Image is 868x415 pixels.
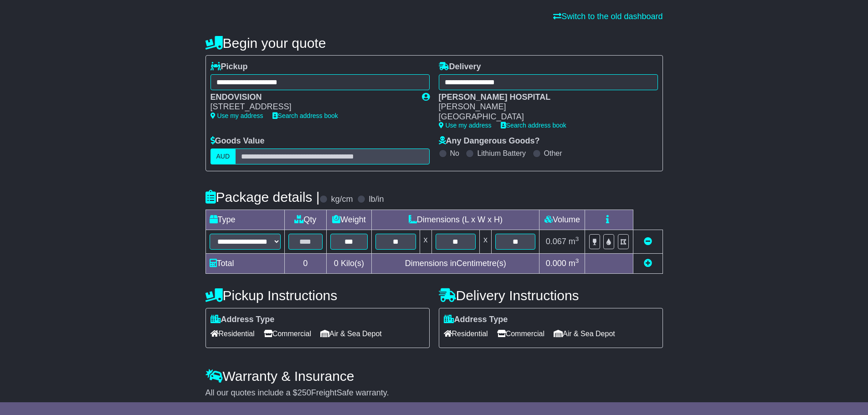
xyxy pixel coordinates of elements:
[205,369,663,384] h4: Warranty & Insurance
[326,210,372,230] td: Weight
[205,36,663,51] h4: Begin your quote
[211,112,263,119] a: Use my address
[205,288,430,303] h4: Pickup Instructions
[450,149,459,158] label: No
[554,327,615,341] span: Air & Sea Depot
[205,190,320,205] h4: Package details |
[334,259,339,268] span: 0
[369,195,384,205] label: lb/in
[320,327,382,341] span: Air & Sea Depot
[205,253,284,273] td: Total
[284,253,326,273] td: 0
[497,327,544,341] span: Commercial
[553,12,663,21] a: Switch to the old dashboard
[444,315,508,325] label: Address Type
[211,62,248,72] label: Pickup
[211,327,255,341] span: Residential
[326,253,372,273] td: Kilo(s)
[439,112,649,122] div: [GEOGRAPHIC_DATA]
[439,136,540,146] label: Any Dangerous Goods?
[644,237,652,246] a: Remove this item
[501,122,566,129] a: Search address book
[539,210,585,230] td: Volume
[546,259,566,268] span: 0.000
[439,62,481,72] label: Delivery
[331,195,353,205] label: kg/cm
[644,259,652,268] a: Add new item
[211,315,275,325] label: Address Type
[211,136,265,146] label: Goods Value
[439,102,649,112] div: [PERSON_NAME]
[264,327,311,341] span: Commercial
[546,237,566,246] span: 0.067
[298,388,311,397] span: 250
[372,253,539,273] td: Dimensions in Centimetre(s)
[372,210,539,230] td: Dimensions (L x W x H)
[439,92,649,102] div: [PERSON_NAME] HOSPITAL
[439,122,492,129] a: Use my address
[211,102,413,112] div: [STREET_ADDRESS]
[211,149,236,164] label: AUD
[205,388,663,398] div: All our quotes include a $ FreightSafe warranty.
[477,149,526,158] label: Lithium Battery
[439,288,663,303] h4: Delivery Instructions
[284,210,326,230] td: Qty
[420,230,431,253] td: x
[272,112,338,119] a: Search address book
[205,210,284,230] td: Type
[575,257,579,264] sup: 3
[444,327,488,341] span: Residential
[569,237,579,246] span: m
[211,92,413,102] div: ENDOVISION
[544,149,562,158] label: Other
[575,236,579,242] sup: 3
[480,230,492,253] td: x
[569,259,579,268] span: m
